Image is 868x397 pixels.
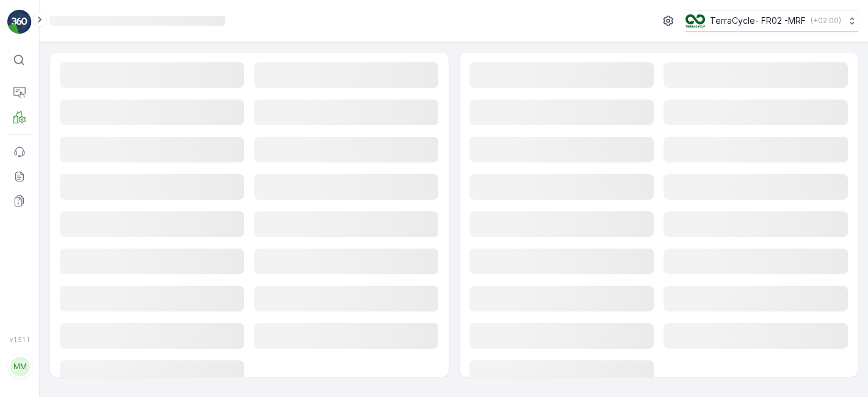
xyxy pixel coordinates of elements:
[7,336,32,343] span: v 1.51.1
[7,10,32,34] img: logo
[710,15,806,27] p: TerraCycle- FR02 -MRF
[685,10,858,32] button: TerraCycle- FR02 -MRF(+02:00)
[10,357,30,376] div: MM
[685,14,705,27] img: terracycle.png
[811,16,841,26] p: ( +02:00 )
[7,346,32,387] button: MM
